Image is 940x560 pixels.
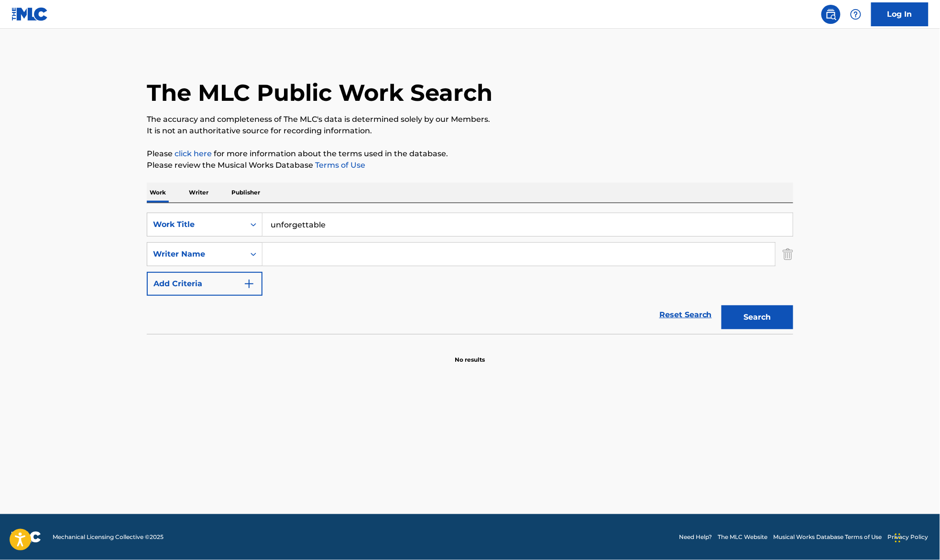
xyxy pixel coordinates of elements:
[229,183,263,203] p: Publisher
[147,183,169,203] p: Work
[11,531,41,543] img: logo
[147,148,793,160] p: Please for more information about the terms used in the database.
[147,125,793,137] p: It is not an authoritative source for recording information.
[53,533,164,541] span: Mechanical Licensing Collective © 2025
[892,514,940,560] iframe: Chat Widget
[313,161,365,170] a: Terms of Use
[825,9,837,20] img: search
[147,114,793,125] p: The accuracy and completeness of The MLC's data is determined solely by our Members.
[153,248,239,260] div: Writer Name
[850,9,862,20] img: help
[147,272,262,296] button: Add Criteria
[455,344,485,364] p: No results
[888,533,929,541] a: Privacy Policy
[243,278,255,290] img: 9d2ae6d4665cec9f34b9.svg
[655,304,717,325] a: Reset Search
[147,160,793,171] p: Please review the Musical Works Database
[718,533,768,541] a: The MLC Website
[679,533,712,541] a: Need Help?
[186,183,211,203] p: Writer
[783,242,793,266] img: Delete Criterion
[846,5,865,24] div: Help
[871,2,929,26] a: Log In
[175,149,212,158] a: click here
[147,78,492,107] h1: The MLC Public Work Search
[721,305,793,329] button: Search
[895,524,901,552] div: Drag
[774,533,882,541] a: Musical Works Database Terms of Use
[147,213,793,334] form: Search Form
[153,219,239,230] div: Work Title
[11,7,48,21] img: MLC Logo
[821,5,841,24] a: Public Search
